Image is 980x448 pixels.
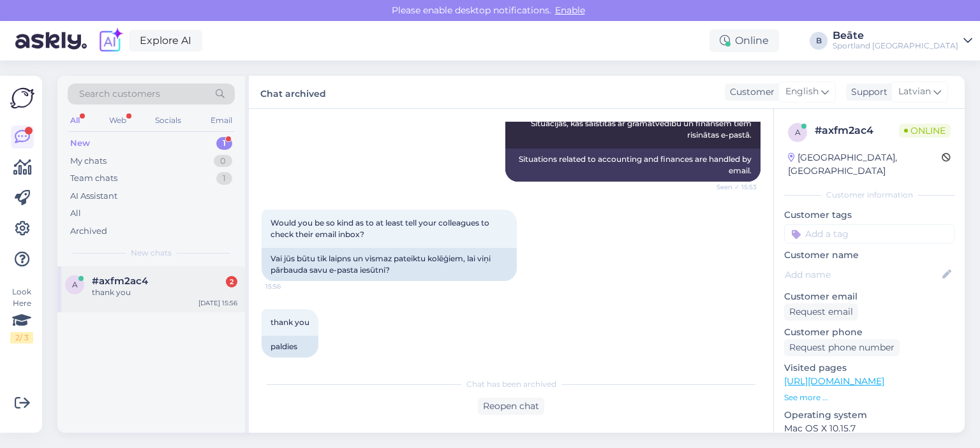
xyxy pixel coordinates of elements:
div: Socials [152,112,184,129]
div: thank you [92,287,237,298]
a: BeāteSportland [GEOGRAPHIC_DATA] [833,31,972,51]
span: a [795,127,801,137]
p: Customer name [784,249,954,262]
p: Customer email [784,290,954,303]
span: English [785,85,819,99]
div: [DATE] 15:56 [198,298,237,308]
span: 15:56 [265,358,313,368]
input: Add name [785,268,940,282]
label: Chat archived [260,83,326,101]
div: Email [208,112,235,129]
div: Request phone number [784,339,900,356]
span: Search customers [79,87,160,101]
span: Online [899,124,951,138]
div: B [810,32,828,50]
a: [URL][DOMAIN_NAME] [784,375,884,387]
p: Customer tags [784,208,954,222]
div: Online [709,29,779,52]
div: Look Here [10,286,33,343]
span: Enable [551,4,589,16]
div: Archived [70,225,107,238]
a: Explore AI [129,30,202,52]
div: Situations related to accounting and finances are handled by email. [505,148,761,182]
div: Reopen chat [478,398,544,415]
div: Beāte [833,31,958,41]
img: Askly Logo [10,86,34,110]
div: Customer [725,85,775,99]
p: Visited pages [784,361,954,375]
span: #axfm2ac4 [92,275,148,287]
div: paldies [262,336,318,358]
div: All [68,112,82,129]
div: Request email [784,303,858,321]
span: Would you be so kind as to at least tell your colleagues to check their email inbox? [271,218,491,239]
div: Vai jūs būtu tik laipns un vismaz pateiktu kolēģiem, lai viņi pārbauda savu e-pasta iesūtni? [262,248,517,281]
p: Mac OS X 10.15.7 [784,422,954,435]
div: My chats [70,155,107,168]
div: Customer information [784,189,954,201]
p: See more ... [784,392,954,403]
div: New [70,137,90,150]
img: explore-ai [97,27,124,54]
span: Latvian [898,85,931,99]
div: 1 [216,172,232,185]
div: All [70,207,81,220]
div: 1 [216,137,232,150]
div: Web [107,112,129,129]
span: Seen ✓ 15:53 [709,182,757,192]
input: Add a tag [784,224,954,243]
div: 2 / 3 [10,332,33,343]
span: a [72,280,78,289]
span: Chat has been archived [466,379,556,390]
p: Customer phone [784,326,954,339]
div: 2 [226,276,237,287]
div: # axfm2ac4 [815,123,899,138]
div: 0 [214,155,232,168]
div: Support [846,85,887,99]
div: [GEOGRAPHIC_DATA], [GEOGRAPHIC_DATA] [788,151,942,178]
span: 15:56 [265,282,313,291]
span: thank you [271,317,309,327]
div: Sportland [GEOGRAPHIC_DATA] [833,41,958,51]
div: AI Assistant [70,190,117,203]
p: Operating system [784,408,954,422]
span: New chats [131,247,172,259]
div: Team chats [70,172,117,185]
